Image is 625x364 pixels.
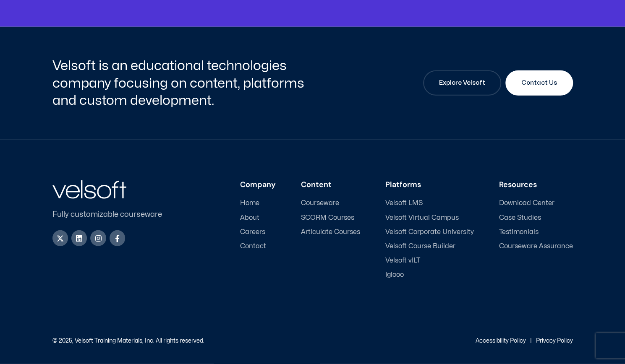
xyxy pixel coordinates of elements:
h3: Company [240,180,276,190]
span: Velsoft LMS [385,199,423,207]
a: Testimonials [499,228,573,236]
a: Velsoft Corporate University [385,228,474,236]
a: Download Center [499,199,573,207]
p: | [530,338,532,344]
span: Contact Us [521,78,557,88]
a: Courseware Assurance [499,242,573,250]
span: Careers [240,228,265,236]
a: Contact [240,242,276,250]
p: Fully customizable courseware [52,209,176,220]
a: Home [240,199,276,207]
h3: Resources [499,180,573,190]
span: Velsoft Virtual Campus [385,214,459,222]
h2: Velsoft is an educational technologies company focusing on content, platforms and custom developm... [52,57,311,109]
a: Velsoft vILT [385,257,474,265]
a: SCORM Courses [301,214,360,222]
a: Velsoft Virtual Campus [385,214,474,222]
span: Case Studies [499,214,541,222]
span: Courseware [301,199,339,207]
h3: Content [301,180,360,190]
a: Privacy Policy [536,338,573,343]
a: Articulate Courses [301,228,360,236]
span: Home [240,199,259,207]
a: Courseware [301,199,360,207]
span: Testimonials [499,228,539,236]
a: Iglooo [385,271,474,279]
p: © 2025, Velsoft Training Materials, Inc. All rights reserved. [52,338,204,344]
span: Contact [240,242,266,250]
a: Velsoft LMS [385,199,474,207]
h3: Platforms [385,180,474,190]
a: Case Studies [499,214,573,222]
span: SCORM Courses [301,214,354,222]
span: Explore Velsoft [439,78,485,88]
a: Careers [240,228,276,236]
span: Download Center [499,199,554,207]
span: About [240,214,259,222]
span: Velsoft vILT [385,257,420,265]
span: Iglooo [385,271,404,279]
a: Velsoft Course Builder [385,242,474,250]
a: Contact Us [505,70,573,96]
a: Explore Velsoft [423,70,501,96]
span: Velsoft Course Builder [385,242,455,250]
a: Accessibility Policy [476,338,526,343]
a: About [240,214,276,222]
